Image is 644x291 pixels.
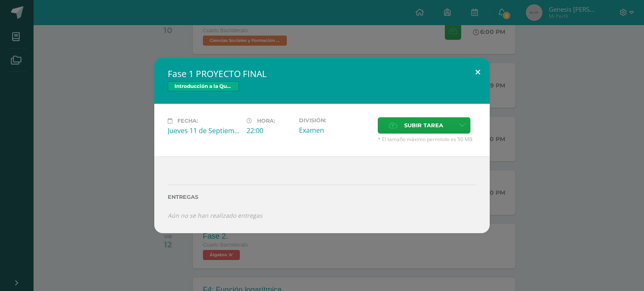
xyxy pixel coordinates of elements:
[299,126,371,135] div: Examen
[177,118,198,124] span: Fecha:
[168,194,476,200] label: Entregas
[466,58,490,86] button: Close (Esc)
[168,126,240,135] div: Jueves 11 de Septiembre
[247,126,292,135] div: 22:00
[404,118,443,133] span: Subir tarea
[168,68,476,80] h2: Fase 1 PROYECTO FINAL
[168,81,239,91] span: Introducción a la Química
[299,117,371,124] label: División:
[378,136,476,143] span: * El tamaño máximo permitido es 50 MB
[168,211,262,219] i: Aún no se han realizado entregas
[257,118,275,124] span: Hora:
